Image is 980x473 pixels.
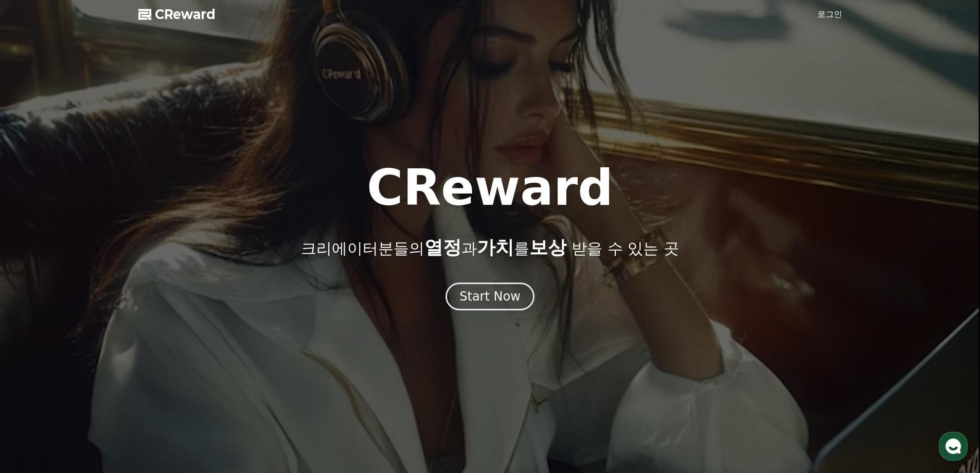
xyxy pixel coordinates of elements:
[155,6,216,23] span: CReward
[446,283,534,310] button: Start Now
[477,237,514,258] span: 가치
[424,237,461,258] span: 열정
[817,8,842,21] a: 로그인
[459,288,521,305] div: Start Now
[301,237,679,258] p: 크리에이터분들의 과 를 받을 수 있는 곳
[446,293,534,303] a: Start Now
[138,6,216,23] a: CReward
[367,163,613,213] h1: CReward
[529,237,566,258] span: 보상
